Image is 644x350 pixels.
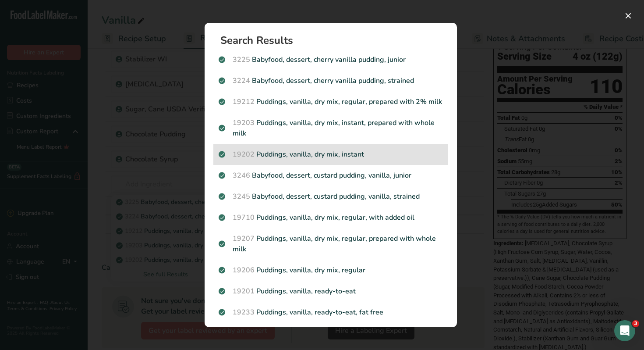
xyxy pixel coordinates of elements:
[219,75,443,86] p: Babyfood, dessert, cherry vanilla pudding, strained
[233,171,250,180] span: 3246
[219,233,443,254] p: Puddings, vanilla, dry mix, regular, prepared with whole milk
[219,212,443,223] p: Puddings, vanilla, dry mix, regular, with added oil
[614,320,635,341] iframe: Intercom live chat
[233,265,255,275] span: 19206
[632,320,639,327] span: 3
[233,286,255,296] span: 19201
[219,149,443,160] p: Puddings, vanilla, dry mix, instant
[233,150,255,159] span: 19202
[219,54,443,65] p: Babyfood, dessert, cherry vanilla pudding, junior
[219,118,443,139] p: Puddings, vanilla, dry mix, instant, prepared with whole milk
[219,307,443,318] p: Puddings, vanilla, ready-to-eat, fat free
[219,286,443,296] p: Puddings, vanilla, ready-to-eat
[233,192,250,201] span: 3245
[219,96,443,107] p: Puddings, vanilla, dry mix, regular, prepared with 2% milk
[233,234,255,243] span: 19207
[220,35,448,46] h1: Search Results
[233,97,255,107] span: 19212
[219,170,443,181] p: Babyfood, dessert, custard pudding, vanilla, junior
[233,213,255,222] span: 19710
[233,55,250,64] span: 3225
[233,76,250,86] span: 3224
[219,265,443,275] p: Puddings, vanilla, dry mix, regular
[219,191,443,202] p: Babyfood, dessert, custard pudding, vanilla, strained
[233,118,255,128] span: 19203
[233,307,255,317] span: 19233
